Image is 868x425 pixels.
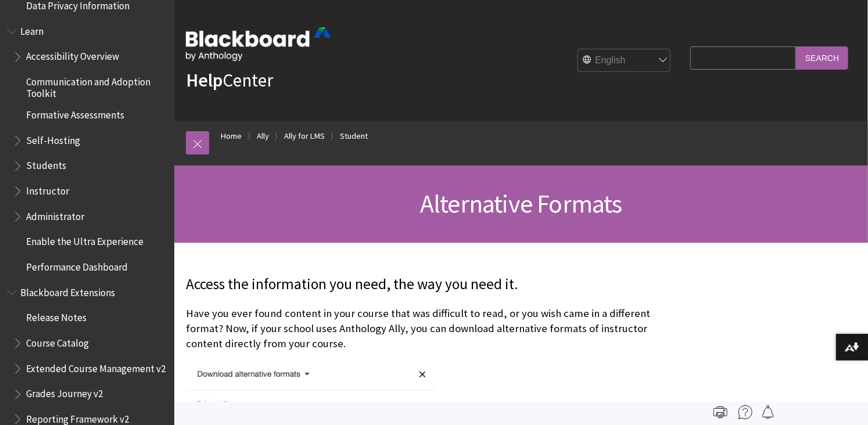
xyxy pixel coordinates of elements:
span: Students [26,156,66,172]
p: Access the information you need, the way you need it. [186,274,684,295]
select: Site Language Selector [578,49,671,73]
input: Search [796,46,848,69]
span: Grades Journey v2 [26,384,103,400]
span: Course Catalog [26,333,89,349]
p: Have you ever found content in your course that was difficult to read, or you wish came in a diff... [186,306,684,352]
a: Student [340,129,368,143]
span: Enable the Ultra Experience [26,232,144,248]
img: Blackboard by Anthology [186,27,331,61]
a: Ally [257,129,269,143]
span: Blackboard Extensions [20,283,115,298]
img: Follow this page [761,405,775,419]
img: More help [738,405,752,419]
img: Print [713,405,727,419]
span: Accessibility Overview [26,47,119,63]
a: HelpCenter [186,69,273,92]
span: Self-Hosting [26,131,80,146]
nav: Book outline for Blackboard Learn Help [7,21,167,277]
a: Ally for LMS [284,129,325,143]
span: Alternative Formats [420,188,622,219]
span: Performance Dashboard [26,257,128,273]
span: Communication and Adoption Toolkit [26,72,166,99]
span: Extended Course Management v2 [26,359,166,374]
a: Home [221,129,242,143]
span: Instructor [26,181,69,197]
span: Release Notes [26,308,87,324]
strong: Help [186,69,223,92]
span: Reporting Framework v2 [26,409,129,425]
span: Learn [20,21,44,37]
span: Administrator [26,207,84,222]
span: Formative Assessments [26,105,124,121]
